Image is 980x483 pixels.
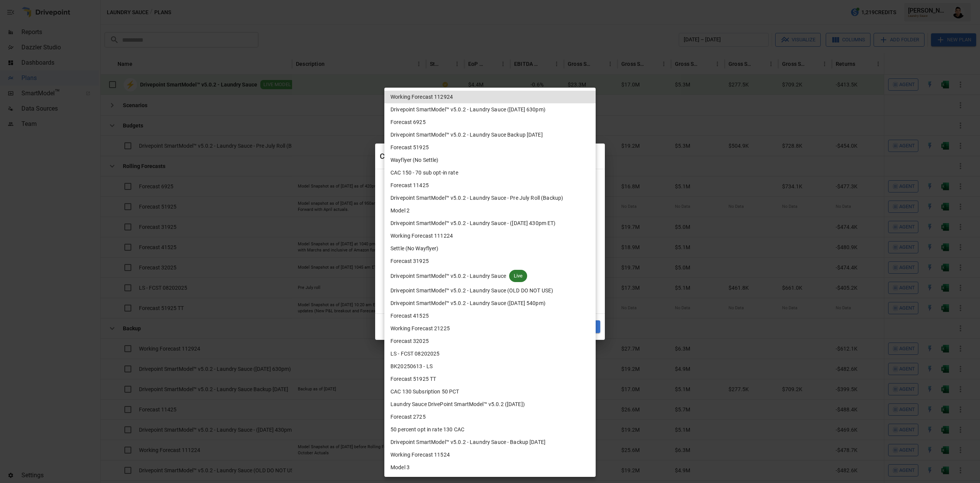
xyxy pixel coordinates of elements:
span: Model 3 [390,463,410,472]
span: Forecast 41525 [390,312,429,320]
span: Drivepoint SmartModel™ v5.0.2 - Laundry Sauce Backup [DATE] [390,131,543,139]
span: Wayflyer (No Settle) [390,156,439,164]
span: Drivepoint SmartModel™ v5.0.2 - Laundry Sauce ([DATE] 540pm) [390,299,546,307]
span: Drivepoint SmartModel™ v5.0.2 - Laundry Sauce ([DATE] 630pm) [390,106,546,114]
span: Working Forecast 21225 [390,325,450,333]
span: Drivepoint SmartModel™ v5.0.2 - Laundry Sauce - Backup [DATE] [390,438,546,446]
span: Working Forecast 11524 [390,451,450,459]
span: Drivepoint SmartModel™ v5.0.2 - Laundry Sauce - ([DATE] 430pm ET) [390,219,556,227]
span: Laundry Sauce DrivePoint SmartModel™ v5.0.2 ([DATE]) [390,400,525,408]
span: Live [509,272,528,280]
span: Model 2 [390,207,410,215]
span: Forecast 51925 TT [390,375,436,383]
span: Working Forecast 111224 [390,232,453,240]
span: Forecast 31925 [390,257,429,265]
span: 50 percent opt in rate 130 CAC [390,426,464,434]
span: BK20250613 - LS [390,362,433,370]
span: Forecast 32025 [390,337,429,345]
span: LS - FCST 08202025 [390,350,439,358]
span: Forecast 6925 [390,118,426,126]
span: Drivepoint SmartModel™ v5.0.2 - Laundry Sauce (OLD DO NOT USE) [390,287,553,295]
span: Settle (No Wayflyer) [390,245,439,253]
span: Forecast 2725 [390,413,426,421]
span: Drivepoint SmartModel™ v5.0.2 - Laundry Sauce [390,272,506,280]
span: Forecast 51925 [390,144,429,152]
span: Drivepoint SmartModel™ v5.0.2 - Laundry Sauce - Pre July Roll (Backup) [390,194,563,202]
span: CAC 130 Subsription 50 PCT [390,388,459,396]
span: Working Forecast 112924 [390,93,453,101]
span: CAC 150 - 70 sub opt-in rate [390,169,458,177]
span: Forecast 11425 [390,181,429,189]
